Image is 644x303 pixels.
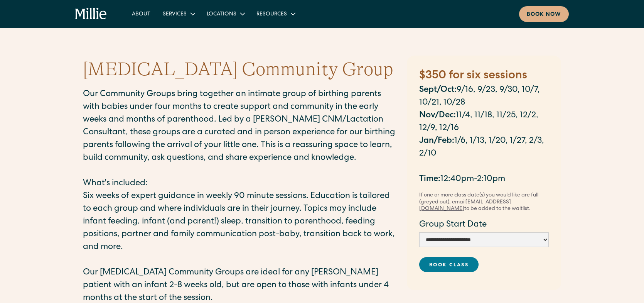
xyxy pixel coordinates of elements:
[419,112,456,120] strong: Nov/Dec:
[419,219,549,232] label: Group Start Date
[419,257,479,272] a: Book Class
[163,10,187,19] div: Services
[419,135,549,161] p: 1/6, 1/13, 1/20, 1/27, 2/3, 2/10
[519,6,569,22] a: Book now
[419,175,440,184] strong: ‍ Time:
[527,11,561,19] div: Book now
[256,10,287,19] div: Resources
[250,7,301,20] div: Resources
[419,84,549,110] p: 9/16, 9/23, 9/30, 10/7, 10/21, 10/28
[419,137,454,146] strong: Jan/Feb:
[207,10,236,19] div: Locations
[419,161,549,186] p: ‍ 12:40pm-2:10pm
[83,88,399,165] p: Our Community Groups bring together an intimate group of birthing parents with babies under four ...
[83,165,399,178] p: ‍
[419,70,527,82] strong: $350 for six sessions
[201,7,250,20] div: Locations
[419,86,457,95] strong: Sept/Oct:
[83,57,393,82] h1: [MEDICAL_DATA] Community Group
[157,7,201,20] div: Services
[126,7,157,20] a: About
[419,192,549,213] div: If one or more class date(s) you would like are full (greyed out), email to be added to the waitl...
[75,8,107,20] a: home
[83,178,399,190] p: What's included:
[419,110,549,135] p: 11/4, 11/18, 11/25, 12/2, 12/9, 12/16
[83,190,399,254] p: Six weeks of expert guidance in weekly 90 minute sessions. Education is tailored to each group an...
[83,254,399,267] p: ‍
